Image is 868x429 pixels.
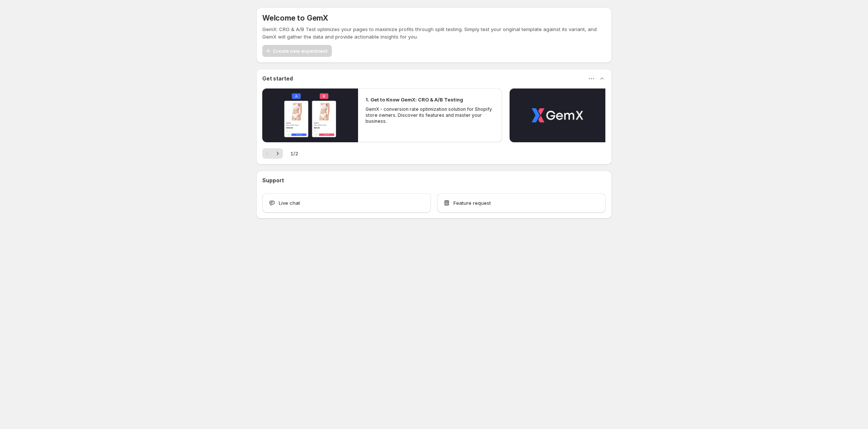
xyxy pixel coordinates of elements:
h5: Welcome to GemX [262,13,328,22]
button: Play video [262,88,358,142]
p: GemX: CRO & A/B Test optimizes your pages to maximize profits through split testing. Simply test ... [262,25,606,40]
nav: Pagination [262,148,283,159]
button: Play video [510,88,605,142]
span: Feature request [453,199,491,207]
span: 1 / 2 [290,150,298,157]
h3: Support [262,177,284,184]
p: GemX - conversion rate optimization solution for Shopify store owners. Discover its features and ... [366,106,494,124]
h3: Get started [262,75,293,82]
span: Live chat [279,199,300,207]
button: Next [272,148,283,159]
h2: 1. Get to Know GemX: CRO & A/B Testing [366,96,463,103]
